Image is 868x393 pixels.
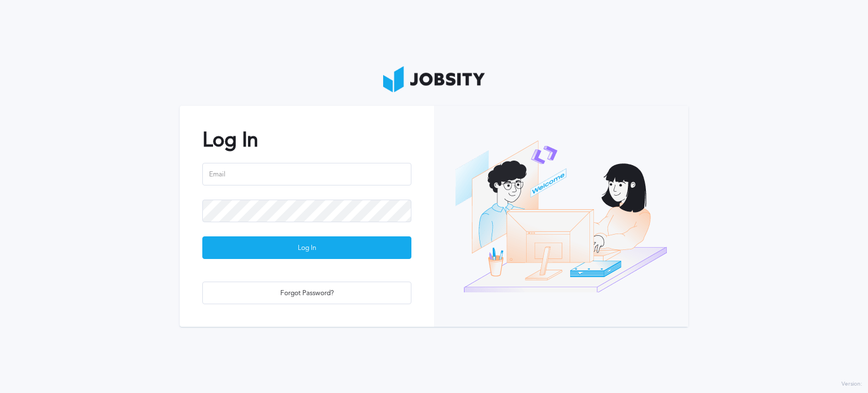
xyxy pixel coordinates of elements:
div: Log In [203,237,411,260]
button: Forgot Password? [202,282,411,304]
button: Log In [202,236,411,259]
h2: Log In [202,128,411,152]
div: Forgot Password? [203,282,411,305]
label: Version: [841,381,862,388]
input: Email [202,163,411,185]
